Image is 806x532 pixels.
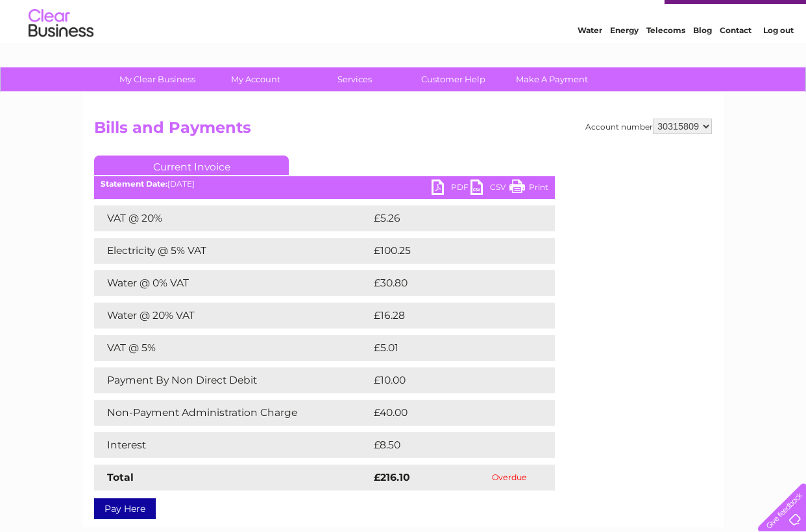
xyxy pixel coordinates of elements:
[498,67,605,91] a: Make A Payment
[94,335,371,361] td: VAT @ 5%
[610,55,639,65] a: Energy
[97,7,711,63] div: Clear Business is a trading name of Verastar Limited (registered in [GEOGRAPHIC_DATA] No. 3667643...
[371,205,524,231] td: £5.26
[371,367,528,393] td: £10.00
[432,179,470,198] a: PDF
[371,238,531,264] td: £100.25
[107,471,134,483] strong: Total
[94,498,156,519] a: Pay Here
[94,179,555,189] div: [DATE]
[763,55,794,65] a: Log out
[371,432,524,458] td: £8.50
[585,119,712,134] div: Account number
[94,270,371,296] td: Water @ 0% VAT
[301,67,408,91] a: Services
[94,205,371,231] td: VAT @ 20%
[101,179,167,189] b: Statement Date:
[371,303,528,329] td: £16.28
[464,465,555,491] td: Overdue
[94,119,712,143] h2: Bills and Payments
[578,55,602,65] a: Water
[28,34,94,73] img: logo.png
[371,335,523,361] td: £5.01
[104,67,211,91] a: My Clear Business
[371,400,530,426] td: £40.00
[720,55,751,65] a: Contact
[646,55,685,65] a: Telecoms
[693,55,712,65] a: Blog
[561,6,651,23] a: 0333 014 3131
[400,67,507,91] a: Customer Help
[94,432,371,458] td: Interest
[94,238,371,264] td: Electricity @ 5% VAT
[509,179,548,198] a: Print
[202,67,310,91] a: My Account
[374,471,410,483] strong: £216.10
[94,367,371,393] td: Payment By Non Direct Debit
[94,400,371,426] td: Non-Payment Administration Charge
[470,179,509,198] a: CSV
[94,303,371,329] td: Water @ 20% VAT
[94,156,289,175] a: Current Invoice
[371,270,530,296] td: £30.80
